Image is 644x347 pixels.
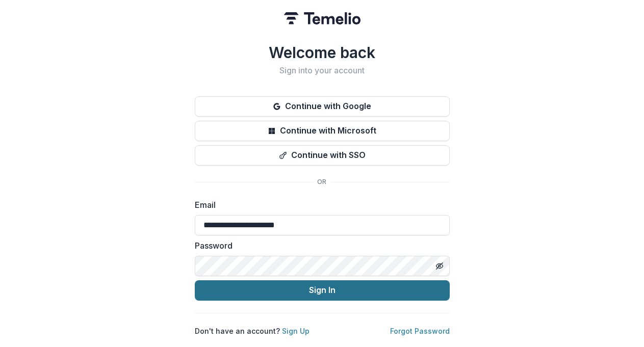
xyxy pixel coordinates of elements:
h2: Sign into your account [195,66,450,75]
button: Toggle password visibility [431,258,448,274]
img: Temelio [284,12,360,24]
a: Forgot Password [390,327,450,335]
button: Sign In [195,280,450,301]
p: Don't have an account? [195,326,310,336]
label: Email [195,199,444,211]
button: Continue with Google [195,96,450,117]
label: Password [195,239,444,252]
button: Continue with Microsoft [195,121,450,141]
h1: Welcome back [195,43,450,62]
button: Continue with SSO [195,145,450,166]
a: Sign Up [282,327,310,335]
